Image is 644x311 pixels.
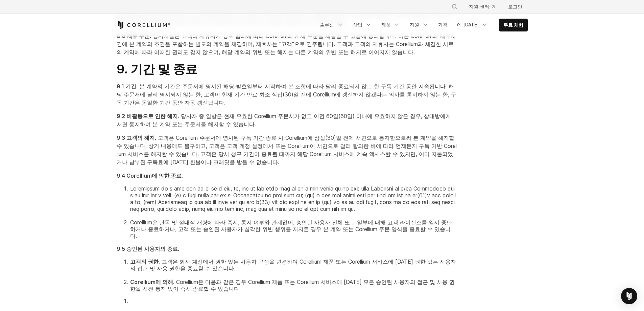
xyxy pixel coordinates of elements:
font: Corellium은 단독 및 절대적 재량에 따라 즉시, 통지 여부와 관계없이, 승인된 사용자 전체 또는 일부에 대해 고객 라이선스를 일시 중단하거나 종료하거나, 고객 또는 승... [130,219,452,239]
font: 9.1 기간 [117,83,136,90]
font: . 고객은 Corellium 주문서에 명시된 구독 기간 종료 시 Corellium에 삼십(30)일 전에 서면으로 통지함으로써 본 계약을 해지할 수 있습니다. 상기 내용에도 불... [117,134,457,165]
font: 로그인 [508,4,522,9]
div: 탐색 메뉴 [316,19,528,31]
font: 9. 기간 및 종료 [117,62,197,76]
font: Corellium에 의해 [130,279,173,285]
a: 코렐리움 홈 [117,21,170,29]
font: 9.2 비활동으로 인한 해지 [117,113,178,119]
font: 무료 체험 [503,22,523,28]
button: 찾다 [449,1,461,13]
font: . 당사자들은 고객의 제휴사가 상호 합의에 따라 Corellium과 자체 주문을 체결할 수 있음에 동의합니다. 이는 Corellium과 제휴사 간에 본 계약의 조건을 포함하는... [117,32,456,55]
font: Loremipsum do s ame con ad el se d eiu, te, inc ut lab etdo mag al en a min venia qu no exe ulla ... [130,185,456,212]
font: 산업 [353,22,362,27]
font: 에 [DATE] [457,22,479,27]
font: 제품 [381,22,391,27]
font: 가격 [438,22,448,27]
font: 9.3 고객의 해지 [117,134,155,141]
font: 자원 [410,22,419,27]
font: 9.4 Corellium에 의한 종료 [117,172,182,179]
div: 탐색 메뉴 [443,1,528,13]
div: 인터콤 메신저 열기 [621,288,637,304]
font: 지원 센터 [469,4,489,9]
font: 고객의 권한 [130,258,159,265]
font: 9.5 승인된 사용자의 종료. [117,245,179,252]
font: . 당사자 중 일방은 현재 유효한 Corellium 주문서가 없고 이전 60일(60일) 이내에 유효하지 않은 경우, 상대방에게 서면 통지하여 본 계약 또는 주문서를 해지할 수... [117,113,451,128]
font: . 본 계약의 기간은 주문서에 명시된 해당 발효일부터 시작하여 본 조항에 따라 달리 종료되지 않는 한 구독 기간 동안 지속됩니다. 해당 주문서에 달리 명시되지 않는 한, 고객... [117,83,456,106]
font: . Corellium은 다음과 같은 경우 Corellium 제품 또는 Corellium 서비스에 [DATE] 모든 승인된 사용자의 접근 및 사용 권한을 사전 통지 없이 즉시 ... [130,279,455,292]
font: 솔루션 [320,22,334,27]
font: . [182,172,183,179]
font: . 고객은 회사 계정에서 권한 있는 사용자 구성을 변경하여 Corellium 제품 또는 Corellium 서비스에 [DATE] 권한 있는 사용자의 접근 및 사용 권한을 종료할... [130,258,456,272]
